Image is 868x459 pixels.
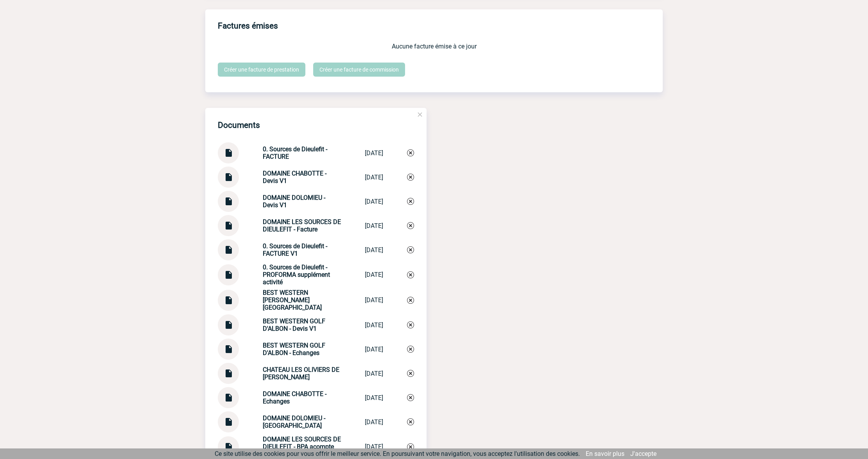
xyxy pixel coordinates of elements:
[407,198,414,205] img: Supprimer
[263,342,325,357] strong: BEST WESTERN GOLF D'ALBON - Echanges
[263,436,341,458] strong: DOMAINE LES SOURCES DE DIEULEFIT - BPA acompte 80%
[586,450,624,457] a: En savoir plus
[263,317,325,332] strong: BEST WESTERN GOLF D'ALBON - Devis V1
[263,264,330,286] strong: 0. Sources de Dieulefit - PROFORMA supplément activité
[365,222,383,230] div: [DATE]
[218,43,650,50] p: Aucune facture émise à ce jour
[407,149,414,156] img: Supprimer
[218,120,260,130] h4: Documents
[263,145,327,160] strong: 0. Sources de Dieulefit - FACTURE
[407,346,414,353] img: Supprimer
[407,418,414,425] img: Supprimer
[365,246,383,254] div: [DATE]
[218,63,305,77] a: Créer une facture de prestation
[365,418,383,426] div: [DATE]
[263,194,325,209] strong: DOMAINE DOLOMIEU - Devis V1
[313,63,405,77] a: Créer une facture de commission
[407,297,414,304] img: Supprimer
[365,271,383,278] div: [DATE]
[365,174,383,181] div: [DATE]
[218,16,663,36] h3: Factures émises
[215,450,580,457] span: Ce site utilise des cookies pour vous offrir le meilleur service. En poursuivant votre navigation...
[407,370,414,377] img: Supprimer
[407,174,414,181] img: Supprimer
[365,198,383,205] div: [DATE]
[407,246,414,253] img: Supprimer
[263,414,325,429] strong: DOMAINE DOLOMIEU - [GEOGRAPHIC_DATA]
[365,346,383,353] div: [DATE]
[365,149,383,157] div: [DATE]
[365,443,383,450] div: [DATE]
[416,111,423,118] img: close.png
[407,271,414,278] img: Supprimer
[407,394,414,401] img: Supprimer
[365,296,383,304] div: [DATE]
[263,170,326,185] strong: DOMAINE CHABOTTE - Devis V1
[263,390,326,405] strong: DOMAINE CHABOTTE - Echanges
[407,443,414,450] img: Supprimer
[365,370,383,377] div: [DATE]
[407,222,414,229] img: Supprimer
[630,450,656,457] a: J'accepte
[263,366,339,381] strong: CHATEAU LES OLIVIERS DE [PERSON_NAME]
[263,289,322,311] strong: BEST WESTERN [PERSON_NAME][GEOGRAPHIC_DATA]
[365,394,383,402] div: [DATE]
[407,321,414,328] img: Supprimer
[263,218,341,233] strong: DOMAINE LES SOURCES DE DIEULEFIT - Facture
[365,321,383,329] div: [DATE]
[263,242,327,257] strong: 0. Sources de Dieulefit - FACTURE V1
